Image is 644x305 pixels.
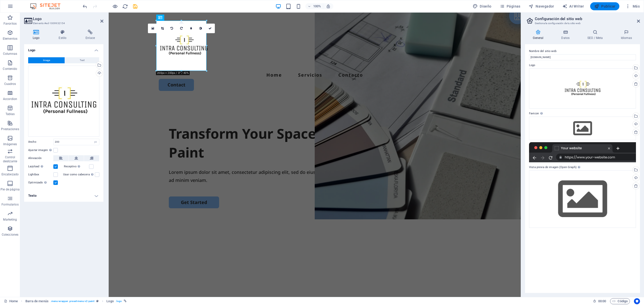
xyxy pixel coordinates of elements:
[6,112,15,116] p: Tablas
[529,164,636,170] label: Vista previa de imagen (Open Graph)
[529,62,636,68] label: Logo
[24,190,103,202] h4: Texto
[28,164,53,170] label: Lazyload
[14,8,25,12] div: v 4.0.25
[177,24,186,33] a: Girar 90° a la derecha
[623,2,642,10] button: Más
[525,30,553,40] h4: General
[186,24,196,33] a: Desenfoque
[1,127,19,131] p: Prestaciones
[77,30,103,40] h4: Enlace
[612,298,628,304] span: Código
[535,17,640,21] h2: Configuración del sitio web
[4,82,16,86] p: Cuadros
[3,142,17,146] p: Imágenes
[529,170,636,228] div: Selecciona archivos del administrador de archivos, de la galería de fotos o carga archivo(s)
[593,298,606,304] h6: Tiempo de la sesión
[196,24,205,33] a: Escala de grises
[535,21,630,26] h3: Gestiona la configuración de tu sitio web
[148,24,157,33] a: Selecciona archivos del administrador de archivos, de la galería de fotos o carga archivo(s)
[625,4,640,9] span: Más
[21,29,25,33] img: tab_domain_overview_orange.svg
[122,3,128,9] button: reload
[167,24,177,33] a: Girar 90° a la izquierda
[65,57,99,63] button: Text
[28,180,53,186] label: Optimizado
[2,202,18,207] p: Formularios
[43,57,50,63] span: Image
[613,30,640,40] h4: Idiomas
[529,48,636,54] label: Nombre del sitio web
[529,111,636,117] label: Favicon
[590,2,620,10] button: Publicar
[26,30,38,33] div: Dominio
[205,24,215,33] a: Confirmar ( Ctrl ⏎ )
[59,30,80,33] div: Palabras clave
[33,21,93,26] h3: Elemento #ed-1009932154
[3,97,17,101] p: Accordion
[313,3,321,9] h6: 100%
[471,2,494,10] button: Diseño
[64,164,89,170] label: Receptivo
[116,298,122,304] span: . logo
[529,54,636,60] input: Nombre...
[82,4,88,9] i: Deshacer: Cambiar colores (Ctrl+Z)
[112,3,118,9] button: Haz clic para salir del modo de previsualización y seguir editando
[8,8,12,12] img: logo_orange.svg
[8,13,12,17] img: website_grey.svg
[473,4,492,9] span: Diseño
[529,68,636,109] div: LogoIntraConsulting-eje5rQv9mzIc4ev0fdnhPw.jpg
[124,300,127,302] i: Este elemento está vinculado
[96,300,99,302] i: Este elemento es un preajuste personalizable
[2,233,18,237] p: Colecciones
[598,298,606,304] span: 00 00
[594,4,616,9] span: Publicar
[305,3,323,9] button: 100%
[28,155,53,161] label: Alineación
[553,30,580,40] h4: Datos
[500,4,520,9] span: Páginas
[610,298,630,304] button: Código
[54,29,58,33] img: tab_keywords_by_traffic_grey.svg
[24,30,50,40] h4: Logo
[25,298,49,304] span: Haz clic para seleccionar y doble clic para editar
[28,66,99,137] div: LogoIntraConsulting-eje5rQv9mzIc4ev0fdnhPw.jpg
[527,2,556,10] button: Navegador
[562,4,584,9] span: AI Writer
[157,24,167,33] a: Modo de recorte
[24,44,103,53] h4: Logo
[82,3,88,9] button: undo
[580,30,613,40] h4: SEO / Meta
[63,172,95,178] label: Usar como cabecera
[1,187,19,191] p: Pie de página
[602,299,602,303] span: :
[132,4,138,9] i: Guardar (Ctrl+S)
[471,2,494,10] div: Diseño (Ctrl+Alt+Y)
[3,52,17,56] p: Columnas
[28,57,65,63] button: Image
[13,13,56,17] div: Dominio: [DOMAIN_NAME]
[498,2,522,10] button: Páginas
[3,67,17,71] p: Contenido
[326,4,331,9] i: Al redimensionar, ajustar el nivel de zoom automáticamente para ajustarse al dispositivo elegido.
[28,172,53,178] label: Lightbox
[4,298,18,304] a: Haz clic para cancelar la selección y doble clic para abrir páginas
[132,3,138,9] button: save
[106,298,113,304] span: Haz clic para seleccionar y doble clic para editar
[28,140,53,143] label: Ancho
[3,218,17,222] p: Marketing
[50,30,77,40] h4: Estilo
[4,22,17,26] p: Favoritos
[529,117,636,140] div: Selecciona archivos del administrador de archivos, de la galería de fotos o carga archivo(s)
[33,17,103,21] h2: Logo
[28,147,53,153] label: Ajustar imagen
[80,57,85,63] span: Text
[3,37,17,41] p: Elementos
[29,3,67,9] img: Editor Logo
[529,4,554,9] span: Navegador
[634,298,640,304] button: Usercentrics
[25,298,127,304] nav: breadcrumb
[51,298,94,304] span: . menu-wrapper .preset-menu-v2-paint
[2,172,19,176] p: Encabezado
[560,2,586,10] button: AI Writer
